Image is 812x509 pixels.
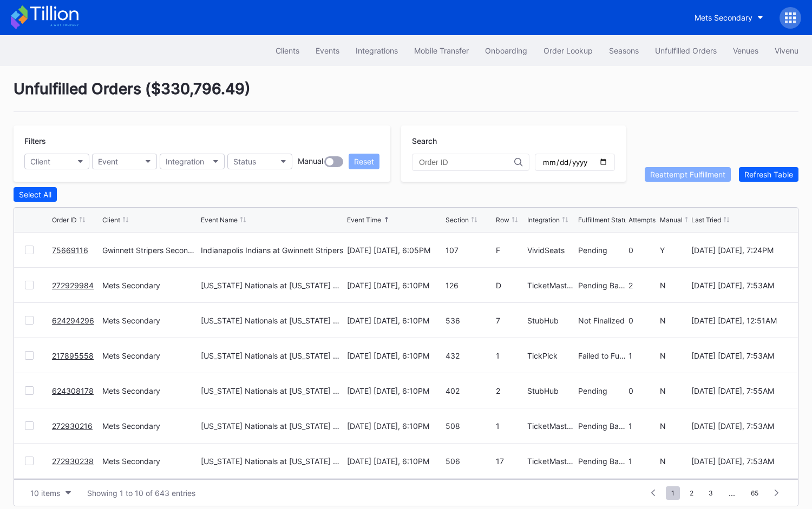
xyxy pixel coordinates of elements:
[660,246,689,255] div: Y
[52,316,94,325] a: 624294296
[527,316,575,325] div: StubHub
[628,246,657,255] div: 0
[684,486,699,500] span: 2
[446,351,493,360] div: 432
[745,486,764,500] span: 65
[201,281,344,290] div: [US_STATE] Nationals at [US_STATE] Mets (Pop-Up Home Run Apple Giveaway)
[691,216,721,224] div: Last Tried
[446,246,493,255] div: 107
[628,281,657,290] div: 2
[739,167,798,182] button: Refresh Table
[412,136,615,146] div: Search
[660,281,689,290] div: N
[14,187,57,202] button: Select All
[52,216,77,224] div: Order ID
[578,457,626,466] div: Pending Barcode Validation
[485,46,527,55] div: Onboarding
[19,190,51,199] div: Select All
[92,154,157,169] button: Event
[496,216,509,224] div: Row
[307,41,348,61] button: Events
[446,281,493,290] div: 126
[660,216,683,224] div: Manual
[660,421,689,431] div: N
[30,157,50,166] div: Client
[267,41,307,61] button: Clients
[102,351,198,360] div: Mets Secondary
[535,41,601,61] button: Order Lookup
[686,8,771,28] button: Mets Secondary
[24,136,379,146] div: Filters
[446,386,493,395] div: 402
[496,281,525,290] div: D
[52,457,94,466] a: 272930238
[578,281,626,290] div: Pending Barcode Validation
[201,316,344,325] div: [US_STATE] Nationals at [US_STATE] Mets (Pop-Up Home Run Apple Giveaway)
[419,158,514,167] input: Order ID
[578,216,631,224] div: Fulfillment Status
[628,216,656,224] div: Attempts
[347,457,443,466] div: [DATE] [DATE], 6:10PM
[446,316,493,325] div: 536
[201,386,344,395] div: [US_STATE] Nationals at [US_STATE] Mets (Pop-Up Home Run Apple Giveaway)
[349,154,379,169] button: Reset
[527,246,575,255] div: VividSeats
[655,46,717,55] div: Unfulfilled Orders
[446,421,493,431] div: 508
[201,351,344,360] div: [US_STATE] Nationals at [US_STATE] Mets (Pop-Up Home Run Apple Giveaway)
[102,386,198,395] div: Mets Secondary
[102,281,198,290] div: Mets Secondary
[650,170,725,179] div: Reattempt Fulfillment
[496,246,525,255] div: F
[201,216,238,224] div: Event Name
[276,46,299,55] div: Clients
[496,457,525,466] div: 17
[660,316,689,325] div: N
[201,246,343,255] div: Indianapolis Indians at Gwinnett Stripers
[347,421,443,431] div: [DATE] [DATE], 6:10PM
[578,246,626,255] div: Pending
[102,216,120,224] div: Client
[527,281,575,290] div: TicketMasterResale
[578,351,626,360] div: Failed to Fulfill
[347,316,443,325] div: [DATE] [DATE], 6:10PM
[744,170,793,179] div: Refresh Table
[496,351,525,360] div: 1
[527,457,575,466] div: TicketMasterResale
[647,41,725,61] a: Unfulfilled Orders
[628,316,657,325] div: 0
[601,41,647,61] a: Seasons
[446,216,469,224] div: Section
[52,386,94,395] a: 624308178
[166,157,204,166] div: Integration
[733,46,758,55] div: Venues
[767,41,807,61] button: Vivenu
[578,386,626,395] div: Pending
[52,351,94,360] a: 217895558
[660,351,689,360] div: N
[102,246,198,255] div: Gwinnett Stripers Secondary
[406,41,477,61] button: Mobile Transfer
[102,421,198,431] div: Mets Secondary
[356,46,398,55] div: Integrations
[628,351,657,360] div: 1
[14,80,798,112] div: Unfulfilled Orders ( $330,796.49 )
[52,281,94,290] a: 272929984
[496,421,525,431] div: 1
[477,41,535,61] button: Onboarding
[660,457,689,466] div: N
[347,216,381,224] div: Event Time
[496,386,525,395] div: 2
[609,46,639,55] div: Seasons
[446,457,493,466] div: 506
[354,157,374,166] div: Reset
[527,216,560,224] div: Integration
[98,157,118,166] div: Event
[87,488,195,498] div: Showing 1 to 10 of 643 entries
[691,457,787,466] div: [DATE] [DATE], 7:53AM
[725,41,767,61] button: Venues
